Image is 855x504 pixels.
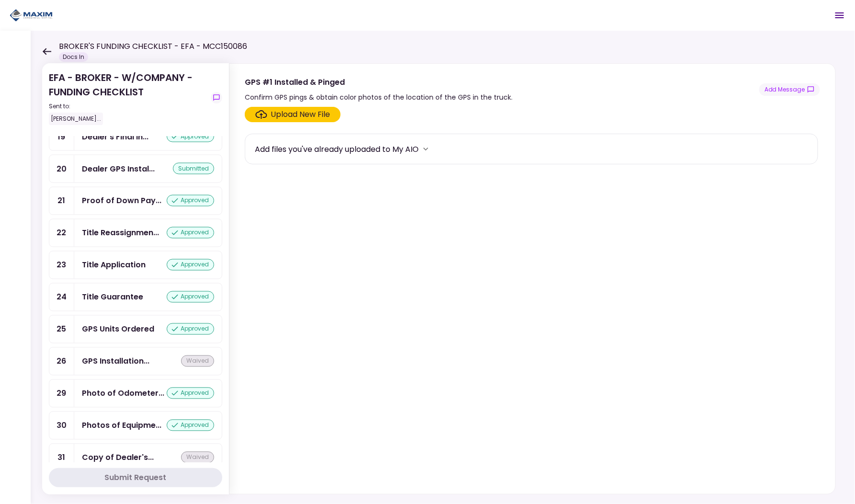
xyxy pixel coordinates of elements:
[49,412,222,440] a: 30Photos of Equipment Exteriorapproved
[82,163,155,175] div: Dealer GPS Installation Invoice
[49,102,207,111] div: Sent to:
[105,472,167,483] div: Submit Request
[82,227,159,239] div: Title Reassignment
[167,420,214,431] div: approved
[49,252,74,279] div: 23
[49,251,222,279] a: 23Title Applicationapproved
[82,291,143,303] div: Title Guarantee
[82,355,149,367] div: GPS Installation Requested
[49,283,222,311] a: 24Title Guaranteeapproved
[82,420,161,432] div: Photos of Equipment Exterior
[49,444,74,471] div: 31
[167,291,214,303] div: approved
[49,70,207,125] div: EFA - BROKER - W/COMPANY - FUNDING CHECKLIST
[173,163,214,174] div: submitted
[245,107,341,122] span: Click here to upload the required document
[229,63,836,494] div: GPS #1 Installed & PingedConfirm GPS pings & obtain color photos of the location of the GPS in th...
[828,4,851,27] button: Open menu
[59,52,88,62] div: Docs In
[49,315,222,344] a: 25GPS Units Orderedapproved
[49,219,222,247] a: 22Title Reassignmentapproved
[759,83,820,96] button: show-messages
[49,412,74,439] div: 30
[49,379,222,408] a: 29Photo of Odometer or Reefer hoursapproved
[82,259,146,271] div: Title Application
[49,113,103,125] div: [PERSON_NAME]...
[82,452,154,464] div: Copy of Dealer's Warranty
[167,227,214,239] div: approved
[49,187,74,215] div: 21
[49,347,222,376] a: 26GPS Installation Requestedwaived
[49,316,74,343] div: 25
[181,355,214,367] div: waived
[167,131,214,142] div: approved
[49,284,74,311] div: 24
[82,323,154,335] div: GPS Units Ordered
[245,76,513,88] div: GPS #1 Installed & Pinged
[271,109,331,120] div: Upload New File
[82,195,161,207] div: Proof of Down Payment 1
[181,452,214,463] div: waived
[49,444,222,472] a: 31Copy of Dealer's Warrantywaived
[167,195,214,206] div: approved
[49,348,74,375] div: 26
[245,92,513,103] div: Confirm GPS pings & obtain color photos of the location of the GPS in the truck.
[167,388,214,399] div: approved
[49,123,74,150] div: 19
[211,92,222,103] button: show-messages
[49,155,222,183] a: 20Dealer GPS Installation Invoicesubmitted
[255,143,419,155] div: Add files you've already uploaded to My AIO
[82,388,164,400] div: Photo of Odometer or Reefer hours
[10,8,53,23] img: Partner icon
[167,259,214,271] div: approved
[82,131,148,143] div: Dealer's Final Invoice
[49,155,74,183] div: 20
[49,380,74,407] div: 29
[59,41,247,52] h1: BROKER'S FUNDING CHECKLIST - EFA - MCC150086
[49,187,222,215] a: 21Proof of Down Payment 1approved
[49,123,222,151] a: 19Dealer's Final Invoiceapproved
[49,219,74,247] div: 22
[49,468,222,487] button: Submit Request
[419,142,433,156] button: more
[167,323,214,335] div: approved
